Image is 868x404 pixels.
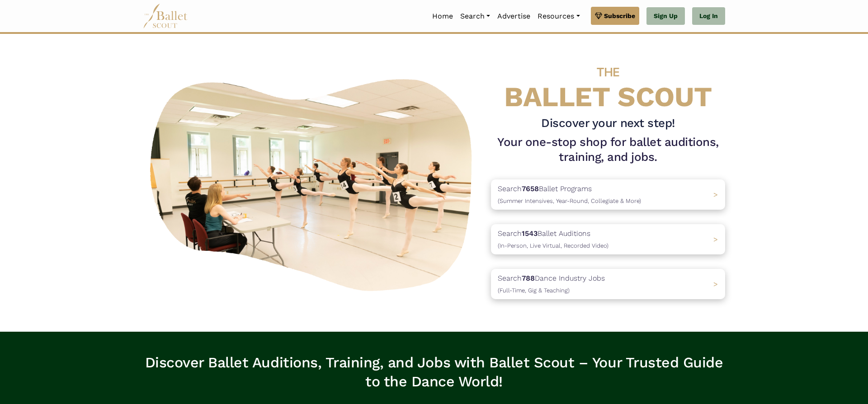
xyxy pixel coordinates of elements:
[498,197,641,204] span: (Summer Intensives, Year-Round, Collegiate & More)
[491,116,725,131] h3: Discover your next step!
[498,228,609,251] p: Search Ballet Auditions
[591,7,639,25] a: Subscribe
[491,52,725,112] h4: BALLET SCOUT
[522,229,538,238] b: 1543
[457,7,494,26] a: Search
[498,242,609,249] span: (In-Person, Live Virtual, Recorded Video)
[143,353,725,391] h3: Discover Ballet Auditions, Training, and Jobs with Ballet Scout – Your Trusted Guide to the Dance...
[491,269,725,299] a: Search788Dance Industry Jobs(Full-Time, Gig & Teaching) >
[713,280,718,288] span: >
[429,7,457,26] a: Home
[143,69,484,296] img: A group of ballerinas talking to each other in a ballet studio
[713,235,718,244] span: >
[494,7,534,26] a: Advertise
[522,184,539,193] b: 7658
[491,224,725,254] a: Search1543Ballet Auditions(In-Person, Live Virtual, Recorded Video) >
[491,179,725,210] a: Search7658Ballet Programs(Summer Intensives, Year-Round, Collegiate & More)>
[491,135,725,165] h1: Your one-stop shop for ballet auditions, training, and jobs.
[595,11,602,21] img: gem.svg
[498,183,641,206] p: Search Ballet Programs
[646,7,685,25] a: Sign Up
[522,274,535,282] b: 788
[534,7,583,26] a: Resources
[692,7,725,25] a: Log In
[498,287,570,294] span: (Full-Time, Gig & Teaching)
[713,190,718,199] span: >
[597,65,619,80] span: THE
[604,11,635,21] span: Subscribe
[498,272,605,296] p: Search Dance Industry Jobs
